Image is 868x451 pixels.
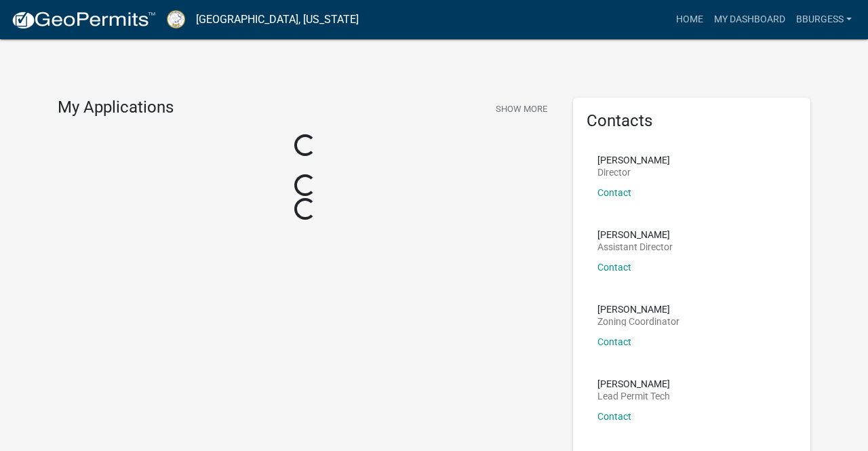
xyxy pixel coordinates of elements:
[58,98,174,118] h4: My Applications
[587,111,797,131] h5: Contacts
[597,230,673,239] p: [PERSON_NAME]
[597,262,631,273] a: Contact
[597,391,670,401] p: Lead Permit Tech
[167,10,185,28] img: Putnam County, Georgia
[597,411,631,422] a: Contact
[597,317,679,326] p: Zoning Coordinator
[597,336,631,347] a: Contact
[597,155,670,165] p: [PERSON_NAME]
[597,379,670,389] p: [PERSON_NAME]
[597,242,673,252] p: Assistant Director
[791,7,857,33] a: Bburgess
[597,305,679,314] p: [PERSON_NAME]
[597,187,631,198] a: Contact
[490,98,553,120] button: Show More
[671,7,709,33] a: Home
[196,8,359,31] a: [GEOGRAPHIC_DATA], [US_STATE]
[709,7,791,33] a: My Dashboard
[597,168,670,177] p: Director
